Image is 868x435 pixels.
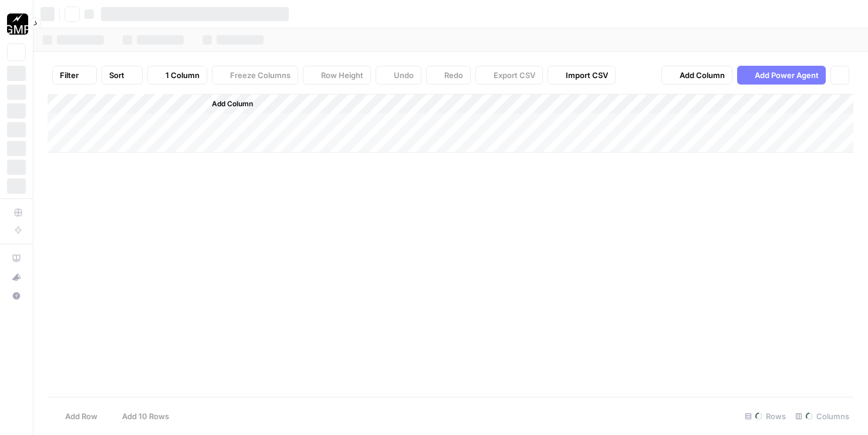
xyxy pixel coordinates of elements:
span: Row Height [321,69,363,81]
span: Add Column [212,99,253,109]
a: AirOps Academy [7,249,26,268]
button: Row Height [303,66,371,85]
span: Add 10 Rows [122,410,169,422]
button: Import CSV [548,66,616,85]
span: Redo [444,69,463,81]
button: Add 10 Rows [104,407,176,426]
span: Add Power Agent [755,69,819,81]
span: Undo [394,69,414,81]
span: Filter [60,69,79,81]
button: Add Row [48,407,104,426]
button: Workspace: Growth Marketing Pro [7,9,26,39]
span: 1 Column [166,69,200,81]
button: Add Column [661,66,732,85]
div: Rows [740,407,791,426]
span: Freeze Columns [230,69,291,81]
div: Columns [791,407,854,426]
span: Add Column [680,69,725,81]
button: Add Power Agent [737,66,826,85]
button: What's new? [7,268,26,286]
button: Add Column [197,96,258,112]
span: Add Row [65,410,97,422]
button: Help + Support [7,286,26,305]
span: Sort [109,69,124,81]
button: Filter [52,66,97,85]
button: Freeze Columns [212,66,298,85]
button: Undo [376,66,421,85]
button: 1 Column [147,66,207,85]
div: What's new? [8,268,25,286]
button: Export CSV [475,66,543,85]
span: Import CSV [566,69,608,81]
button: Redo [426,66,471,85]
img: Growth Marketing Pro Logo [7,14,28,35]
button: Sort [102,66,143,85]
span: Export CSV [494,69,535,81]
